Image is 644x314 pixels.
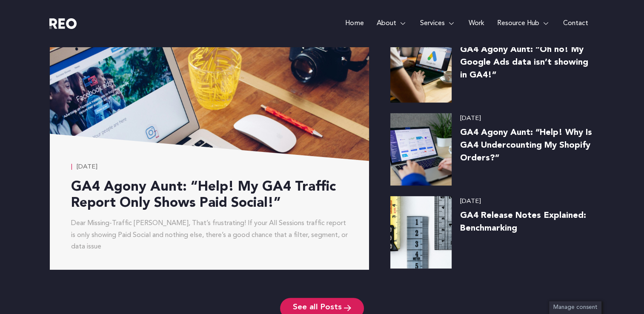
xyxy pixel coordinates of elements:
[460,46,588,80] a: GA4 Agony Aunt: “Oh no! My Google Ads data isn’t showing in GA4!”
[71,180,336,210] a: GA4 Agony Aunt: “Help! My GA4 Traffic Report Only Shows Paid Social!”
[293,304,342,312] span: See all Posts
[77,164,97,170] time: [DATE]
[460,198,481,205] time: [DATE]
[71,162,97,173] a: [DATE]
[460,211,586,233] a: GA4 Release Notes Explained: Benchmarking
[460,115,481,122] time: [DATE]
[460,128,592,163] a: GA4 Agony Aunt: “Help! Why Is GA4 Undercounting My Shopify Orders?”
[553,305,597,310] span: Manage consent
[71,220,348,250] a: Dear Missing-Traffic [PERSON_NAME], That’s frustrating! If your All Sessions traffic report is on...
[460,196,481,207] a: [DATE]
[460,113,481,124] a: [DATE]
